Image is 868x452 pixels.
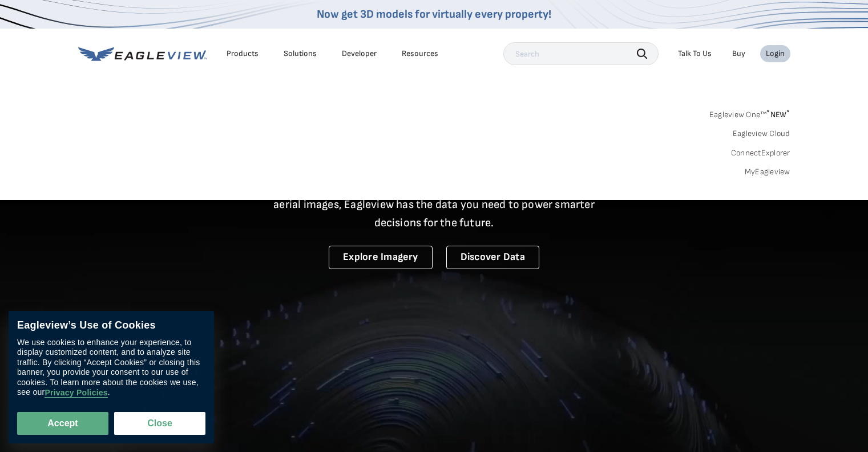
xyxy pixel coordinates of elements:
[227,49,259,59] div: Products
[733,129,790,139] a: Eagleview Cloud
[342,49,377,59] a: Developer
[678,49,712,59] div: Talk To Us
[17,319,205,332] div: Eagleview’s Use of Cookies
[329,246,433,269] a: Explore Imagery
[731,148,790,158] a: ConnectExplorer
[284,49,317,59] div: Solutions
[260,177,609,232] p: A new era starts here. Built on more than 3.5 billion high-resolution aerial images, Eagleview ha...
[766,110,790,119] span: NEW
[503,42,659,65] input: Search
[17,412,108,435] button: Accept
[766,49,785,59] div: Login
[114,412,205,435] button: Close
[17,338,205,398] div: We use cookies to enhance your experience, to display customized content, and to analyze site tra...
[402,49,438,59] div: Resources
[446,246,539,269] a: Discover Data
[709,106,790,119] a: Eagleview One™*NEW*
[45,388,107,398] a: Privacy Policies
[745,167,790,177] a: MyEagleview
[732,49,745,59] a: Buy
[317,7,551,21] a: Now get 3D models for virtually every property!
